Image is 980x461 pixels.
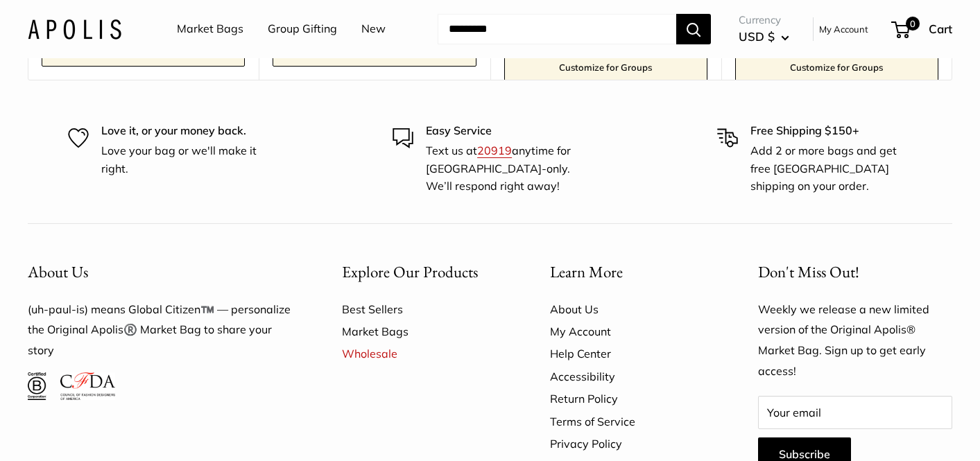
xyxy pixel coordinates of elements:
button: Search [676,14,711,44]
span: Explore Our Products [342,261,478,282]
a: Customize for Groups [735,52,938,82]
a: 0 Cart [893,18,952,40]
p: Free Shipping $150+ [750,122,912,140]
a: Best Sellers [342,298,501,320]
span: Cart [929,21,952,36]
a: 20919 [477,143,512,157]
button: Explore Our Products [342,259,501,286]
a: Market Bags [342,320,501,342]
p: Weekly we release a new limited version of the Original Apolis® Market Bag. Sign up to get early ... [758,299,952,383]
p: (uh-paul-is) means Global Citizen™️ — personalize the Original Apolis®️ Market Bag to share your ... [28,299,293,362]
span: 0 [906,17,920,31]
img: Apolis [28,19,121,39]
p: Easy Service [426,122,587,140]
button: USD $ [739,26,789,48]
a: My Account [550,320,710,342]
input: Search... [438,14,676,44]
img: Council of Fashion Designers of America Member [60,372,115,400]
button: Learn More [550,259,710,286]
a: Wholesale [342,342,501,365]
p: Love it, or your money back. [101,122,263,140]
span: About Us [28,261,88,282]
a: Privacy Policy [550,433,710,455]
a: My Account [819,21,868,37]
a: Group Gifting [268,19,337,40]
p: Text us at anytime for [GEOGRAPHIC_DATA]-only. We’ll respond right away! [426,142,587,195]
a: Market Bags [177,19,243,40]
a: About Us [550,298,710,320]
a: Help Center [550,342,710,365]
span: USD $ [739,29,775,44]
a: Accessibility [550,365,710,388]
a: Return Policy [550,388,710,410]
a: New [361,19,386,40]
iframe: Sign Up via Text for Offers [11,408,148,450]
span: Learn More [550,261,623,282]
p: Don't Miss Out! [758,259,952,286]
p: Add 2 or more bags and get free [GEOGRAPHIC_DATA] shipping on your order. [750,142,912,195]
img: Certified B Corporation [28,372,46,400]
a: Customize for Groups [504,52,707,82]
span: Currency [739,10,789,30]
button: About Us [28,259,293,286]
p: Love your bag or we'll make it right. [101,142,263,177]
a: Terms of Service [550,410,710,433]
